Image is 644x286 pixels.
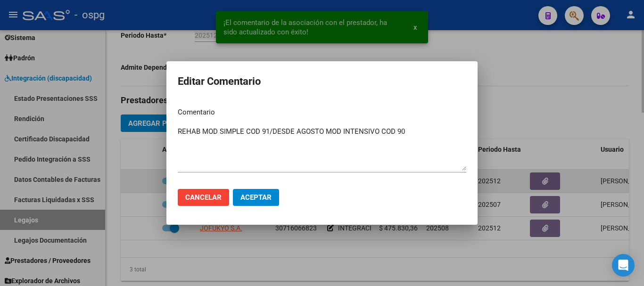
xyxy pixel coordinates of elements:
h2: Editar Comentario [178,73,466,90]
button: Aceptar [233,189,279,206]
span: Cancelar [185,193,222,202]
div: Open Intercom Messenger [612,254,635,277]
button: Cancelar [178,189,229,206]
span: Aceptar [240,193,272,202]
p: Comentario [178,107,466,118]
